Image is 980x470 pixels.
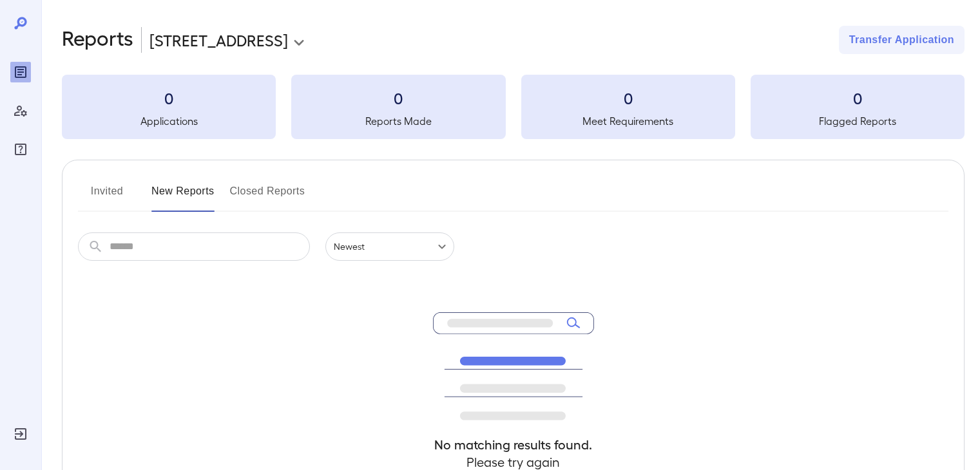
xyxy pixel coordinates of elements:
div: FAQ [10,139,31,160]
div: Newest [325,232,454,261]
button: Invited [78,181,136,212]
h5: Meet Requirements [521,113,735,129]
h5: Reports Made [291,113,505,129]
h2: Reports [62,26,133,54]
p: [STREET_ADDRESS] [149,30,288,50]
button: Transfer Application [839,26,965,54]
div: Reports [10,62,31,82]
h5: Flagged Reports [751,113,965,129]
h5: Applications [62,113,276,129]
h3: 0 [291,88,505,108]
div: Manage Users [10,100,31,121]
h3: 0 [521,88,735,108]
div: Log Out [10,424,31,444]
button: New Reports [151,181,215,212]
h4: No matching results found. [433,436,594,453]
h3: 0 [751,88,965,108]
summary: 0Applications0Reports Made0Meet Requirements0Flagged Reports [62,75,965,139]
button: Closed Reports [230,181,305,212]
h3: 0 [62,88,276,108]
